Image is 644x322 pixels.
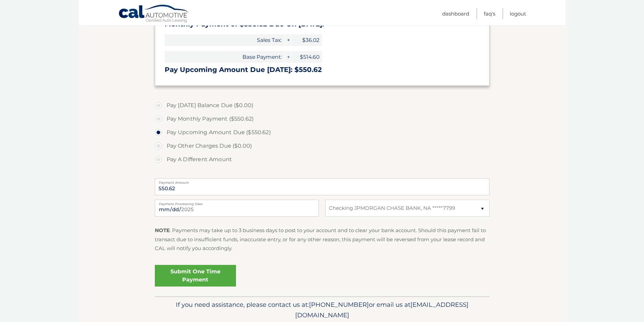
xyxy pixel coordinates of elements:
[155,112,490,126] label: Pay Monthly Payment ($550.62)
[484,8,495,19] a: FAQ's
[309,301,369,308] span: [PHONE_NUMBER]
[165,66,480,74] h3: Pay Upcoming Amount Due [DATE]: $550.62
[155,227,170,233] strong: NOTE
[155,265,236,287] a: Submit One Time Payment
[165,34,284,46] span: Sales Tax:
[155,126,490,139] label: Pay Upcoming Amount Due ($550.62)
[118,4,189,24] a: Cal Automotive
[155,99,490,112] label: Pay [DATE] Balance Due ($0.00)
[510,8,526,19] a: Logout
[159,299,485,321] p: If you need assistance, please contact us at: or email us at
[155,178,490,195] input: Payment Amount
[155,178,490,184] label: Payment Amount
[442,8,469,19] a: Dashboard
[292,34,322,46] span: $36.02
[285,51,291,63] span: +
[155,226,490,253] p: : Payments may take up to 3 business days to post to your account and to clear your bank account....
[155,139,490,153] label: Pay Other Charges Due ($0.00)
[285,34,291,46] span: +
[155,200,319,205] label: Payment Processing Date
[155,153,490,166] label: Pay A Different Amount
[292,51,322,63] span: $514.60
[165,51,284,63] span: Base Payment:
[155,200,319,217] input: Payment Date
